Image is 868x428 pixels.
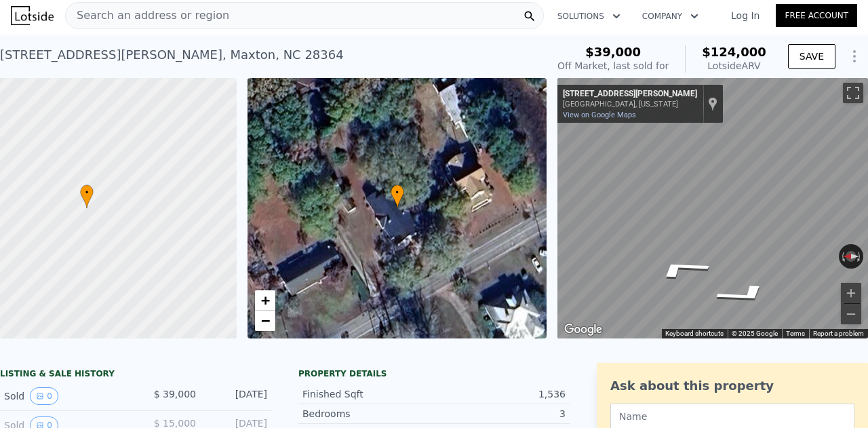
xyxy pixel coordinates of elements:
[856,244,863,269] button: Rotate clockwise
[4,387,125,405] div: Sold
[732,330,778,337] span: © 2025 Google
[557,78,868,338] div: Map
[788,44,835,69] button: SAVE
[841,283,861,303] button: Zoom in
[631,253,732,284] path: Go Northeast, McCaskill Ave
[843,83,863,103] button: Toggle fullscreen view
[302,407,434,421] div: Bedrooms
[11,6,54,25] img: Lotside
[80,184,94,208] div: •
[665,329,724,338] button: Keyboard shortcuts
[715,9,776,22] a: Log In
[839,252,863,262] button: Reset the view
[776,4,857,27] a: Free Account
[30,387,58,405] button: View historical data
[260,292,269,309] span: +
[561,321,606,338] img: Google
[255,290,275,311] a: Zoom in
[547,4,631,28] button: Solutions
[434,407,566,421] div: 3
[260,312,269,329] span: −
[631,4,709,28] button: Company
[557,59,669,73] div: Off Market, last sold for
[841,304,861,324] button: Zoom out
[702,45,766,59] span: $124,000
[207,387,267,405] div: [DATE]
[298,368,570,379] div: Property details
[80,187,94,199] span: •
[563,89,697,100] div: [STREET_ADDRESS][PERSON_NAME]
[391,184,404,208] div: •
[154,389,196,400] span: $ 39,000
[391,187,404,199] span: •
[557,78,868,338] div: Street View
[839,244,846,269] button: Rotate counterclockwise
[563,111,636,119] a: View on Google Maps
[708,96,717,111] a: Show location on map
[841,43,868,70] button: Show Options
[302,387,434,401] div: Finished Sqft
[563,100,697,109] div: [GEOGRAPHIC_DATA], [US_STATE]
[434,387,566,401] div: 1,536
[610,376,854,395] div: Ask about this property
[561,321,606,338] a: Open this area in Google Maps (opens a new window)
[66,7,229,24] span: Search an address or region
[813,330,864,337] a: Report a problem
[702,59,766,73] div: Lotside ARV
[255,311,275,331] a: Zoom out
[585,45,641,59] span: $39,000
[786,330,805,337] a: Terms (opens in new tab)
[694,279,795,310] path: Go Southwest, McCaskill Ave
